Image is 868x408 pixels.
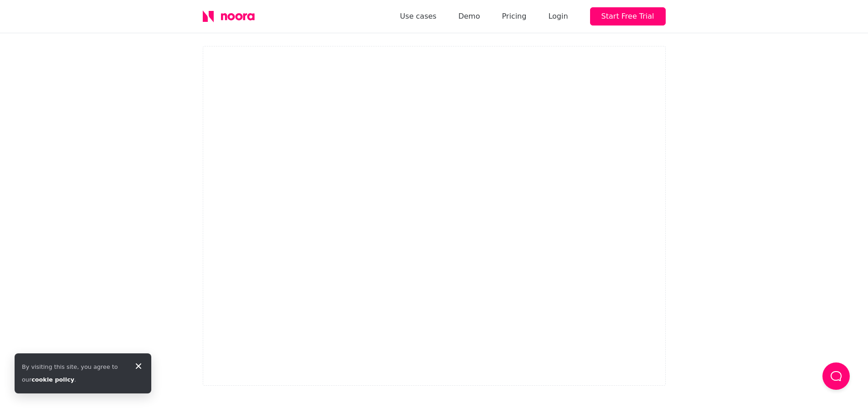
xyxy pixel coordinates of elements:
[400,10,437,23] a: Use cases
[590,7,666,25] button: Start Free Trial
[22,361,126,386] div: By visiting this site, you agree to our .
[502,10,526,23] a: Pricing
[31,376,74,383] a: cookie policy
[822,362,850,390] button: Load Chat
[458,10,480,23] a: Demo
[548,10,568,23] div: Login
